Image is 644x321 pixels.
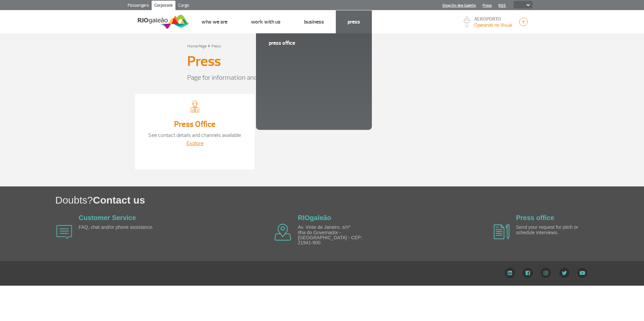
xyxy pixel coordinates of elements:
a: Who we are [201,19,227,25]
p: Page for information and news about RIOgaleão. [187,73,457,83]
img: LinkedIn [505,268,515,278]
img: Facebook [523,268,533,278]
a: Press Office [174,119,216,129]
a: Passengers [125,1,152,11]
a: Press [212,44,221,49]
img: YouTube [577,268,587,278]
a: Cargo [175,1,192,11]
a: Business [304,19,324,25]
h3: Press [187,53,221,70]
p: FAQ, chat and/or phone assistance. [79,225,156,230]
p: Av. Vinte de Janeiro, s/nº Ilha do Governador - [GEOGRAPHIC_DATA] - CEP: 21941-900 [298,225,375,246]
p: Visibilidade de 10000m [474,22,512,29]
img: airplane icon [56,225,72,239]
a: Press [348,19,360,25]
a: See contact details and channels available. [148,132,242,139]
a: Shop On-line GaleOn [442,3,476,8]
p: Send your request for pitch or schedule interviews. [516,225,593,235]
a: Corporate [152,1,175,11]
p: AEROPORTO [474,17,512,22]
a: Customer Service [79,214,136,221]
a: RQS [498,3,506,8]
img: airplane icon [275,224,291,241]
a: Explore [187,140,203,147]
span: Contact us [93,194,145,206]
h1: Doubts? [55,193,644,207]
a: RIOgaleão [298,214,331,221]
a: Press Office [269,39,359,47]
a: Home Page [187,44,206,49]
img: Twitter [559,268,570,278]
a: Work with us [251,19,281,25]
img: airplane icon [494,224,510,240]
a: Press office [516,214,554,221]
a: Press [483,3,492,8]
img: Instagram [541,268,551,278]
a: > [208,42,210,49]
